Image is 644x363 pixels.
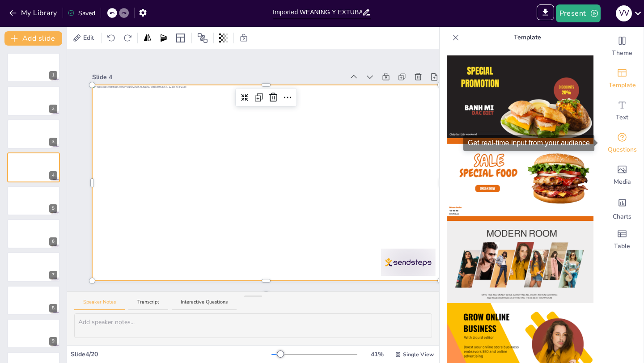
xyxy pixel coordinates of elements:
button: Interactive Questions [172,299,237,311]
div: Slide 4 / 20 [71,350,271,359]
div: 7 [49,271,57,279]
button: Transcript [128,299,168,311]
span: Export to PowerPoint [537,4,554,22]
div: 8 [7,286,60,315]
div: 2 [7,86,60,115]
button: Add slide [4,31,62,46]
div: Add ready made slides [601,63,644,95]
div: V V [616,5,632,21]
button: V V [616,4,632,22]
span: Edit [81,33,96,42]
span: Template [609,81,636,90]
div: 8 [49,304,57,312]
div: 1 [49,71,57,80]
div: 9 [49,337,57,346]
input: Insert title [273,6,362,19]
img: thumb-2.png [447,138,593,221]
div: Slide 4 [92,72,344,82]
div: 4 [49,171,57,180]
div: Add text boxes [601,95,644,127]
img: thumb-3.png [447,221,593,304]
button: Speaker Notes [74,299,125,311]
span: Questions [608,145,637,154]
div: Get real-time input from your audience [601,127,644,159]
div: 3 [49,138,57,146]
div: 5 [7,186,60,215]
div: 6 [49,237,57,246]
span: Theme [612,49,632,58]
div: 6 [7,219,60,249]
span: Media [614,177,631,186]
div: 7 [7,252,60,282]
span: Table [614,242,630,251]
div: 4 [7,152,60,182]
div: 5 [49,204,57,213]
button: My Library [7,6,61,20]
div: 41 % [366,350,388,359]
span: Position [197,33,208,43]
div: Saved [68,8,95,18]
span: Single View [403,350,434,359]
div: 9 [7,319,60,348]
span: Text [616,113,628,122]
div: Add charts and graphs [601,191,644,224]
div: 2 [49,105,57,113]
div: 1 [7,53,60,82]
button: Present [556,4,601,22]
div: Add a table [601,224,644,256]
div: 3 [7,119,60,149]
div: Get real-time input from your audience [463,135,594,151]
div: Change the overall theme [601,30,644,63]
img: thumb-1.png [447,55,593,138]
span: Charts [613,212,631,221]
p: Template [463,27,592,48]
div: Add images, graphics, shapes or video [601,159,644,191]
div: Layout [174,31,188,45]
